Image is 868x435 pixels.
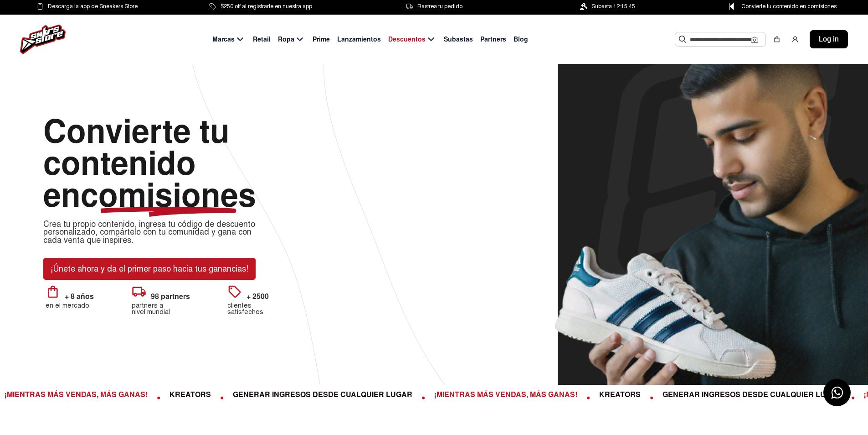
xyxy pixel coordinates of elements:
span: GENERAR INGRESOS DESDE CUALQUIER LUGAR [202,389,391,406]
span: • [619,389,632,406]
span: • [391,389,404,406]
strong: + 2500 [247,292,269,301]
span: Descarga la app de Sneakers Store [48,1,138,11]
span: Subastas [444,35,473,44]
span: $250 off al registrarte en nuestra app [221,1,312,11]
span: • [190,389,202,406]
span: Marcas [212,35,235,44]
p: partners a nivel mundial [132,302,190,315]
i: shopping_bag [46,284,60,299]
p: Convierte tu contenido en [43,115,271,211]
span: Subasta 12:15:45 [591,1,635,11]
span: Lanzamientos [337,35,381,44]
span: Convierte tu contenido en comisiones [741,1,837,11]
strong: + 8 años [65,292,94,301]
img: logo [20,25,66,54]
span: ¡MIENTRAS MÁS VENDAS, MÁS GANAS! [404,389,556,406]
strong: 98 partners [151,292,190,301]
span: Blog [514,35,528,44]
span: KREATORS [569,389,619,406]
span: • [126,389,139,406]
img: user [791,36,799,43]
a: ¡Únete ahora y da el primer paso hacia tus ganancias! [43,258,256,280]
span: comisiones [81,175,256,216]
span: Ropa [278,35,294,44]
img: Control Point Icon [726,3,737,10]
p: en el mercado [46,302,94,309]
p: clientes satisfechos [227,302,269,315]
span: • [821,389,833,406]
i: sell [227,284,242,299]
span: Retail [253,35,271,44]
img: Cámara [751,36,758,43]
span: Descuentos [388,35,426,44]
span: KREATORS [139,389,190,406]
span: Rastrea tu pedido [417,1,462,11]
span: GENERAR INGRESOS DESDE CUALQUIER LUGAR [632,389,821,406]
span: Prime [313,35,330,44]
img: shopping [773,36,781,43]
span: • [556,389,569,406]
i: local_shipping [132,284,146,299]
img: Buscar [679,36,686,43]
span: Log in [819,34,839,45]
p: Crea tu propio contenido, ingresa tu código de descuento personalizado, compártelo con tu comunid... [43,220,271,245]
span: Partners [480,35,506,44]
